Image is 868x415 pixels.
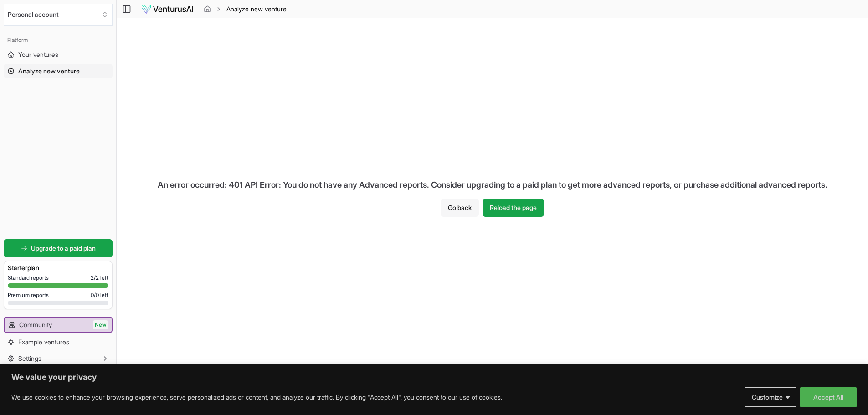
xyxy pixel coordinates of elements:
[18,67,80,76] span: Analyze new venture
[141,4,194,15] img: logo
[11,392,502,403] p: We use cookies to enhance your browsing experience, serve personalized ads or content, and analyz...
[91,274,108,282] span: 2 / 2 left
[11,372,857,383] p: We value your privacy
[5,318,112,332] a: CommunityNew
[93,320,108,329] span: New
[4,64,113,78] a: Analyze new venture
[4,239,113,257] a: Upgrade to a paid plan
[150,171,835,199] div: An error occurred: 401 API Error: You do not have any Advanced reports. Consider upgrading to a p...
[91,292,108,299] span: 0 / 0 left
[226,5,287,14] span: Analyze new venture
[18,50,58,59] span: Your ventures
[4,33,113,47] div: Platform
[204,5,287,14] nav: breadcrumb
[18,354,41,363] span: Settings
[8,274,49,282] span: Standard reports
[18,338,69,347] span: Example ventures
[4,351,113,366] button: Settings
[441,199,479,217] button: Go back
[800,387,857,407] button: Accept All
[31,244,96,253] span: Upgrade to a paid plan
[4,47,113,62] a: Your ventures
[8,292,49,299] span: Premium reports
[19,320,52,329] span: Community
[745,387,796,407] button: Customize
[4,335,113,349] a: Example ventures
[8,263,108,272] h3: Starter plan
[483,199,544,217] button: Reload the page
[4,4,113,26] button: Select an organization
